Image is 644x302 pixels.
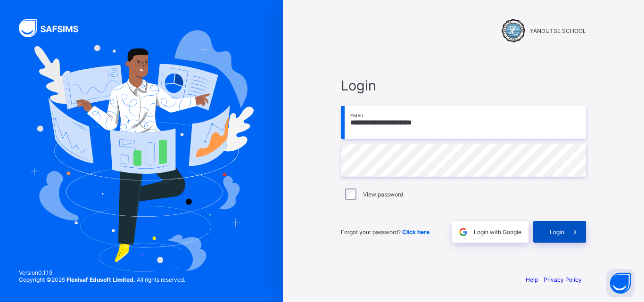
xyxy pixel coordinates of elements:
[606,269,635,297] button: Open asap
[19,269,185,276] span: Version 0.1.19
[29,30,254,271] img: Hero Image
[66,276,135,283] strong: Flexisaf Edusoft Limited.
[363,191,403,198] label: View password
[19,19,90,37] img: SAFSIMS Logo
[526,276,538,283] a: Help
[530,27,586,34] span: YANDUTSE SCHOOL
[458,227,469,237] img: google.396cfc9801f0270233282035f929180a.svg
[550,229,564,236] span: Login
[474,229,521,236] span: Login with Google
[19,276,185,283] span: Copyright © 2025 All rights reserved.
[402,229,429,236] a: Click here
[544,276,582,283] a: Privacy Policy
[341,77,586,94] span: Login
[341,229,429,236] span: Forgot your password?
